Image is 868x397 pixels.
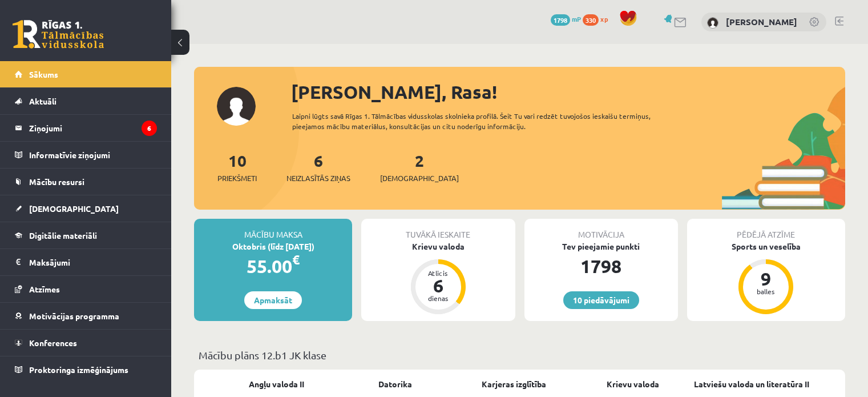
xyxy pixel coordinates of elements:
a: Angļu valoda II [249,378,304,390]
span: Digitālie materiāli [29,230,97,240]
div: Pēdējā atzīme [687,219,845,240]
a: Digitālie materiāli [15,222,157,248]
a: Atzīmes [15,276,157,302]
div: 1798 [524,252,678,280]
a: Krievu valoda Atlicis 6 dienas [361,240,515,316]
div: Atlicis [421,270,455,276]
div: Sports un veselība [687,240,845,252]
a: Proktoringa izmēģinājums [15,356,157,383]
a: Ziņojumi6 [15,115,157,141]
span: Aktuāli [29,96,56,106]
span: Mācību resursi [29,177,84,187]
a: Sports un veselība 9 balles [687,240,845,316]
a: Apmaksāt [244,291,302,309]
a: [PERSON_NAME] [726,16,797,27]
i: 6 [142,121,157,136]
span: Atzīmes [29,284,60,294]
a: Sākums [15,61,157,87]
div: 6 [421,276,455,295]
span: 330 [583,14,599,26]
span: 1798 [551,14,570,26]
div: Mācību maksa [194,219,352,240]
span: xp [600,14,608,23]
a: [DEMOGRAPHIC_DATA] [15,195,157,222]
a: 6Neizlasītās ziņas [286,150,350,184]
a: 10 piedāvājumi [563,291,639,309]
a: Krievu valoda [607,378,659,390]
legend: Informatīvie ziņojumi [29,142,157,168]
a: Datorika [378,378,412,390]
span: € [292,251,300,268]
a: Aktuāli [15,88,157,114]
a: 330 xp [583,14,613,23]
span: Konferences [29,338,77,348]
div: dienas [421,295,455,302]
p: Mācību plāns 12.b1 JK klase [199,347,841,363]
div: Tuvākā ieskaite [361,219,515,240]
div: Laipni lūgts savā Rīgas 1. Tālmācības vidusskolas skolnieka profilā. Šeit Tu vari redzēt tuvojošo... [292,111,683,131]
span: [DEMOGRAPHIC_DATA] [380,173,459,184]
a: Mācību resursi [15,169,157,195]
a: Rīgas 1. Tālmācības vidusskola [13,20,104,49]
span: mP [572,14,581,23]
div: 9 [749,270,783,288]
span: [DEMOGRAPHIC_DATA] [29,203,119,214]
div: 55.00 [194,252,352,280]
a: Karjeras izglītība [482,378,546,390]
span: Priekšmeti [217,173,257,184]
span: Neizlasītās ziņas [286,173,350,184]
div: Motivācija [524,219,678,240]
a: 2[DEMOGRAPHIC_DATA] [380,150,459,184]
a: Informatīvie ziņojumi [15,142,157,168]
div: [PERSON_NAME], Rasa! [291,78,845,106]
img: Rasa Daņiļeviča [707,17,718,29]
a: Konferences [15,330,157,356]
span: Sākums [29,69,58,79]
a: Maksājumi [15,249,157,275]
div: Tev pieejamie punkti [524,240,678,252]
legend: Ziņojumi [29,115,157,141]
div: balles [749,288,783,295]
div: Oktobris (līdz [DATE]) [194,240,352,252]
span: Motivācijas programma [29,311,119,321]
div: Krievu valoda [361,240,515,252]
a: Latviešu valoda un literatūra II [694,378,809,390]
a: 1798 mP [551,14,581,23]
legend: Maksājumi [29,249,157,275]
span: Proktoringa izmēģinājums [29,364,128,375]
a: 10Priekšmeti [217,150,257,184]
a: Motivācijas programma [15,303,157,329]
